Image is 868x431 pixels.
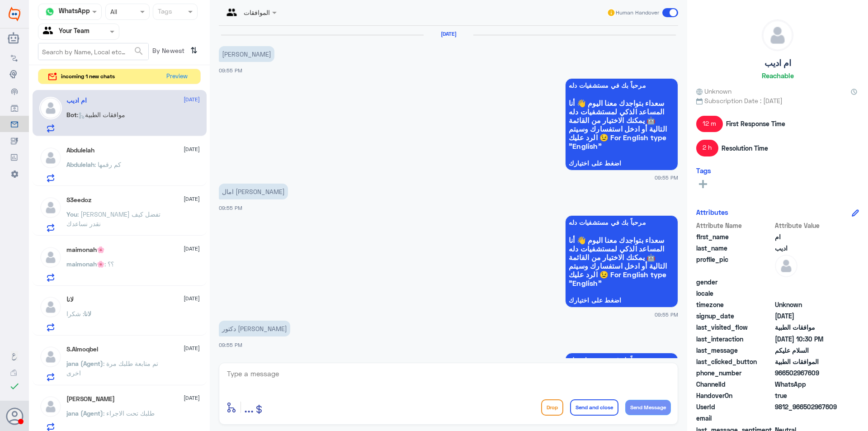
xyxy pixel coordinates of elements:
[775,300,840,309] span: Unknown
[775,232,840,242] span: ام
[775,402,840,412] span: 9812_966502967609
[84,310,91,317] span: لانا
[775,277,840,287] span: null
[775,379,840,389] span: 2
[39,147,62,169] img: defaultAdmin.png
[77,111,125,118] span: : موافقات الطبية
[66,360,103,367] span: jana (Agent)
[156,6,172,18] div: Tags
[696,311,773,321] span: signup_date
[696,402,773,412] span: UserId
[244,399,254,415] span: ...
[541,399,563,416] button: Drop
[184,245,200,253] span: [DATE]
[696,243,773,253] span: last_name
[219,321,290,336] p: 31/8/2025, 9:55 PM
[775,322,840,332] span: موافقات الطبية
[696,166,711,175] h6: Tags
[696,334,773,344] span: last_interaction
[696,116,723,132] span: 12 m
[424,31,473,37] h6: [DATE]
[696,277,773,287] span: gender
[39,296,62,318] img: defaultAdmin.png
[66,111,77,118] span: Bot
[38,43,148,60] input: Search by Name, Local etc…
[696,413,773,423] span: email
[696,86,731,96] span: Unknown
[66,246,104,254] h5: maimonah🌸
[184,344,200,352] span: [DATE]
[616,9,659,17] span: Human Handover
[696,322,773,332] span: last_visited_flow
[722,143,768,153] span: Resolution Time
[66,360,158,377] span: : تم متابعة طلبك مرة اخرى
[775,334,840,344] span: 2025-08-31T19:30:12.766Z
[775,368,840,378] span: 966502967609
[775,311,840,321] span: 2025-03-09T21:40:01.69Z
[244,397,254,417] button: ...
[696,346,773,355] span: last_message
[43,5,57,19] img: whatsapp.png
[696,255,773,275] span: profile_pic
[726,119,785,128] span: First Response Time
[149,43,187,61] span: By Newest
[569,219,675,226] span: مرحباً بك في مستشفيات دله
[133,44,144,59] button: search
[569,160,675,167] span: اضغط على اختيارك
[696,221,773,230] span: Attribute Name
[39,395,62,418] img: defaultAdmin.png
[39,196,62,219] img: defaultAdmin.png
[162,69,191,84] button: Preview
[184,195,200,203] span: [DATE]
[696,289,773,298] span: locale
[184,145,200,153] span: [DATE]
[775,413,840,423] span: null
[103,409,155,417] span: : طلبك تحت الاجراء
[775,243,840,253] span: اديب
[6,407,23,425] button: Avatar
[219,342,242,348] span: 09:55 PM
[625,400,671,415] button: Send Message
[43,25,57,38] img: yourTeam.svg
[61,72,115,81] span: incoming 1 new chats
[219,67,242,73] span: 09:55 PM
[39,97,62,119] img: defaultAdmin.png
[219,205,242,211] span: 09:55 PM
[104,260,114,268] span: : ؟؟
[66,210,77,218] span: You
[66,210,160,227] span: : [PERSON_NAME] تفضل كيف نقدر نساعدك
[696,379,773,389] span: ChannelId
[66,260,104,268] span: maimonah🌸
[190,43,198,58] i: ⇅
[66,310,84,317] span: : شكرا
[655,174,678,181] span: 09:55 PM
[39,346,62,368] img: defaultAdmin.png
[569,82,675,89] span: مرحباً بك في مستشفيات دله
[184,294,200,303] span: [DATE]
[66,296,74,303] h5: لانا
[66,161,94,168] span: Abdulelah
[775,346,840,355] span: السلام عليكم
[66,196,91,204] h5: S3eedoz
[775,255,797,277] img: defaultAdmin.png
[569,236,675,287] span: سعداء بتواجدك معنا اليوم 👋 أنا المساعد الذكي لمستشفيات دله 🤖 يمكنك الاختيار من القائمة التالية أو...
[775,221,840,230] span: Attribute Value
[9,7,20,21] img: Widebot Logo
[696,391,773,400] span: HandoverOn
[66,346,98,353] h5: S.Almoqbel
[219,184,288,199] p: 31/8/2025, 9:55 PM
[762,71,794,80] h6: Reachable
[94,161,121,168] span: : كم رقمها
[696,208,728,216] h6: Attributes
[775,357,840,366] span: الموافقات الطبية
[66,147,94,154] h5: Abdulelah
[569,356,675,364] span: مرحباً بك في مستشفيات دله
[570,399,618,416] button: Send and close
[219,46,274,62] p: 31/8/2025, 9:55 PM
[696,140,718,156] span: 2 h
[66,409,103,417] span: jana (Agent)
[66,97,87,104] h5: ام اديب
[762,20,793,51] img: defaultAdmin.png
[9,381,20,392] i: check
[184,95,200,104] span: [DATE]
